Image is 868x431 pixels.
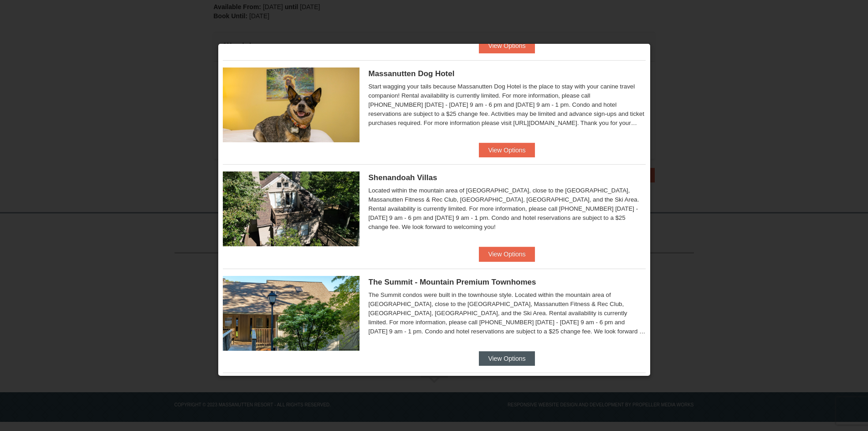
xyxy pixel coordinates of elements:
span: Shenandoah Villas [369,173,437,182]
div: The Summit condos were built in the townhouse style. Located within the mountain area of [GEOGRAP... [369,291,646,336]
span: Massanutten Dog Hotel [369,69,455,78]
button: View Options [479,38,534,53]
div: Located within the mountain area of [GEOGRAPHIC_DATA], close to the [GEOGRAPHIC_DATA], Massanutte... [369,186,646,232]
button: View Options [479,143,534,157]
button: View Options [479,351,534,366]
img: 19219034-1-0eee7e00.jpg [223,276,360,351]
button: View Options [479,247,534,261]
img: 27428181-5-81c892a3.jpg [223,68,360,142]
div: Start wagging your tails because Massanutten Dog Hotel is the place to stay with your canine trav... [369,82,646,128]
span: The Summit - Mountain Premium Townhomes [369,278,536,286]
img: 19219019-2-e70bf45f.jpg [223,171,360,246]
